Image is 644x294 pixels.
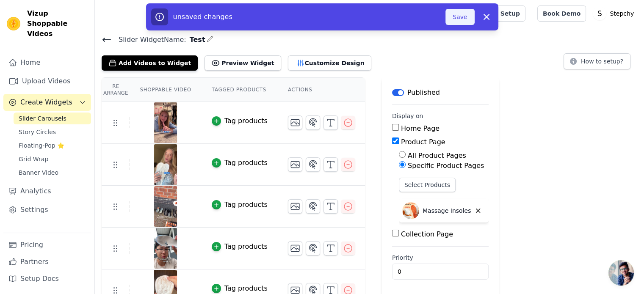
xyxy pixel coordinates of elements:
[288,199,302,214] button: Change Thumbnail
[14,113,91,124] a: Slider Carousels
[202,78,278,102] th: Tagged Products
[564,53,630,69] button: How to setup?
[212,200,268,210] button: Tag products
[408,162,484,170] label: Specific Product Pages
[392,112,423,120] legend: Display on
[154,144,177,185] img: vizup-images-6980.png
[14,126,91,138] a: Story Circles
[224,200,268,210] div: Tag products
[288,157,302,172] button: Change Thumbnail
[102,78,130,102] th: Re Arrange
[278,78,365,102] th: Actions
[608,260,634,286] div: Open chat
[445,9,474,25] button: Save
[212,283,268,294] button: Tag products
[3,270,91,287] a: Setup Docs
[288,241,302,256] button: Change Thumbnail
[20,97,72,107] span: Create Widgets
[19,141,64,150] span: Floating-Pop ⭐
[14,167,91,179] a: Banner Video
[130,78,201,102] th: Shoppable Video
[392,253,489,262] label: Priority
[112,35,186,45] span: Slider Widget Name:
[19,128,56,136] span: Story Circles
[224,242,268,252] div: Tag products
[19,168,58,177] span: Banner Video
[224,116,268,126] div: Tag products
[3,94,91,111] button: Create Widgets
[19,114,66,123] span: Slider Carousels
[154,186,177,227] img: vizup-images-eff8.png
[3,236,91,253] a: Pricing
[401,124,439,132] label: Home Page
[407,88,440,98] p: Published
[3,253,91,270] a: Partners
[401,138,445,146] label: Product Page
[14,153,91,165] a: Grid Wrap
[3,201,91,218] a: Settings
[173,13,232,21] span: unsaved changes
[186,35,205,45] span: Test
[19,155,48,163] span: Grid Wrap
[3,54,91,71] a: Home
[224,283,268,294] div: Tag products
[154,228,177,269] img: vizup-images-e011.png
[212,116,268,126] button: Tag products
[154,102,177,143] img: vizup-images-b950.png
[207,34,213,45] div: Edit Name
[399,178,456,192] button: Select Products
[471,203,485,218] button: Delete widget
[401,230,453,238] label: Collection Page
[564,59,630,67] a: How to setup?
[408,151,466,159] label: All Product Pages
[288,115,302,130] button: Change Thumbnail
[14,140,91,151] a: Floating-Pop ⭐
[423,206,471,215] p: Massage Insoles
[3,73,91,90] a: Upload Videos
[288,55,371,71] button: Customize Design
[402,202,419,219] img: Massage Insoles
[212,158,268,168] button: Tag products
[224,158,268,168] div: Tag products
[212,242,268,252] button: Tag products
[3,183,91,200] a: Analytics
[205,55,281,71] button: Preview Widget
[102,55,198,71] button: Add Videos to Widget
